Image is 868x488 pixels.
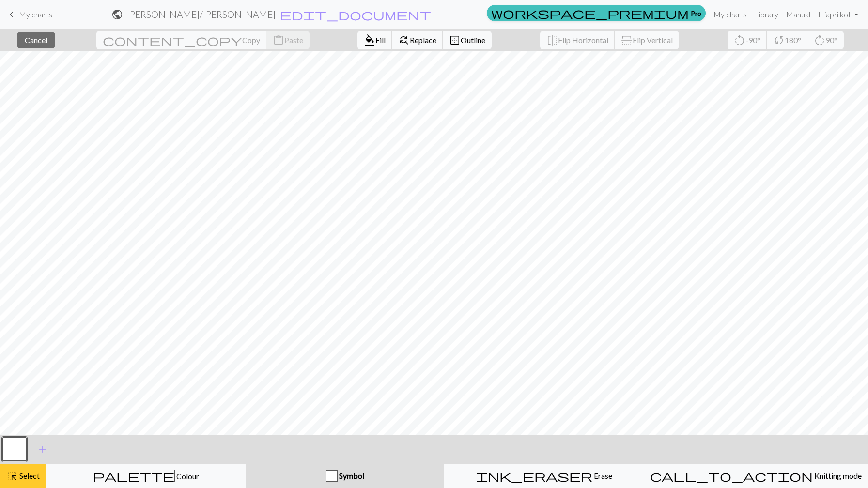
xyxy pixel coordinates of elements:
span: Symbol [338,471,364,480]
span: sync [773,33,785,47]
span: Erase [592,471,612,480]
span: Flip Vertical [633,35,673,45]
button: Flip Vertical [615,31,679,49]
span: Colour [175,472,199,481]
span: palette [93,469,174,483]
span: content_copy [103,33,242,47]
span: Select [18,471,40,480]
span: highlight_alt [6,469,18,483]
span: flip [620,34,634,46]
a: My charts [6,6,52,23]
span: Replace [410,35,436,45]
span: edit_document [280,8,431,21]
button: Outline [443,31,492,49]
span: add [37,442,48,456]
span: My charts [19,10,52,19]
span: Knitting mode [813,471,862,480]
span: Fill [375,35,386,45]
button: Fill [357,31,392,49]
span: border_outer [449,33,461,47]
span: keyboard_arrow_left [6,8,17,21]
button: 90° [807,31,844,49]
button: Flip Horizontal [540,31,615,49]
span: find_replace [398,33,410,47]
span: format_color_fill [364,33,375,47]
button: Colour [46,464,246,488]
button: Copy [96,31,267,49]
span: workspace_premium [491,6,689,20]
button: Symbol [246,464,444,488]
span: Copy [242,35,260,45]
span: call_to_action [650,469,813,483]
a: Library [751,5,782,24]
h2: [PERSON_NAME] / [PERSON_NAME] [127,9,276,20]
span: Flip Horizontal [558,35,608,45]
a: Hiaprilkot [814,5,862,24]
a: Pro [487,5,706,21]
span: ink_eraser [476,469,592,483]
a: My charts [710,5,751,24]
button: Knitting mode [644,464,868,488]
span: rotate_right [814,33,825,47]
span: Cancel [25,35,47,45]
span: rotate_left [734,33,745,47]
button: -90° [728,31,767,49]
span: -90° [745,35,760,45]
span: flip [546,33,558,47]
span: 180° [785,35,801,45]
a: Manual [782,5,814,24]
button: Cancel [17,32,55,48]
span: public [111,8,123,21]
button: 180° [767,31,808,49]
button: Erase [444,464,644,488]
button: Replace [392,31,443,49]
span: 90° [825,35,837,45]
span: Outline [461,35,485,45]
